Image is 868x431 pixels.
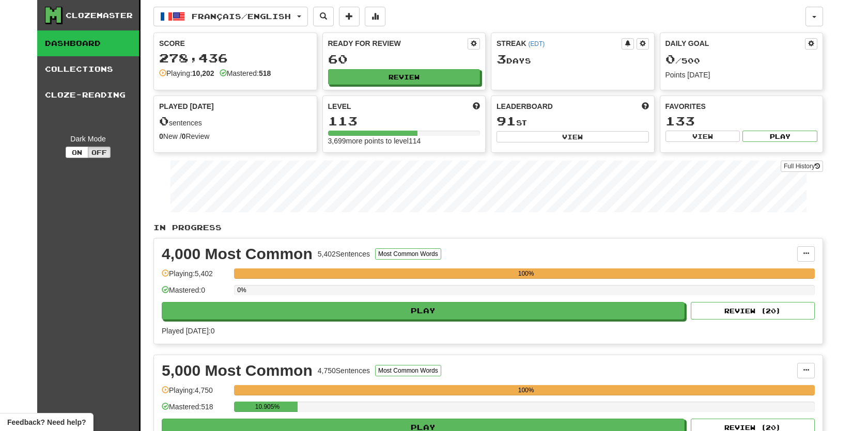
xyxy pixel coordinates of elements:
[665,56,700,65] span: / 500
[162,363,313,378] div: 5,000 Most Common
[339,7,360,26] button: Add sentence to collection
[237,385,815,395] div: 100%
[781,161,823,172] a: Full History
[497,115,649,128] div: st
[328,53,481,66] div: 60
[192,69,214,77] strong: 10,202
[162,268,229,285] div: Playing: 5,402
[182,132,186,140] strong: 0
[66,10,133,21] div: Clozemaster
[153,222,823,233] p: In Progress
[45,134,131,144] div: Dark Mode
[665,131,740,142] button: View
[665,70,818,80] div: Points [DATE]
[365,7,385,26] button: More stats
[159,52,312,65] div: 278,436
[159,131,312,141] div: New / Review
[691,302,815,320] button: Review (20)
[237,268,815,279] div: 100%
[497,53,649,66] div: Day s
[220,68,271,78] div: Mastered:
[159,68,214,78] div: Playing:
[665,101,818,111] div: Favorites
[497,38,622,49] div: Streak
[328,38,468,49] div: Ready for Review
[665,52,675,66] span: 0
[162,385,229,402] div: Playing: 4,750
[159,114,169,128] span: 0
[665,38,805,50] div: Daily Goal
[162,327,214,335] span: Played [DATE]: 0
[192,12,291,21] span: Français / English
[328,101,351,111] span: Level
[318,249,370,259] div: 5,402 Sentences
[375,365,441,376] button: Most Common Words
[328,69,481,85] button: Review
[7,417,86,427] span: Open feedback widget
[37,56,139,82] a: Collections
[259,69,271,77] strong: 518
[159,101,214,111] span: Played [DATE]
[375,248,441,260] button: Most Common Words
[162,302,685,320] button: Play
[665,115,818,127] div: 133
[66,147,88,158] button: On
[162,246,313,262] div: 4,000 Most Common
[159,132,163,140] strong: 0
[642,101,649,111] span: This week in points, UTC
[313,7,334,26] button: Search sentences
[742,131,817,142] button: Play
[497,114,516,128] span: 91
[497,101,553,111] span: Leaderboard
[528,40,545,47] a: (EDT)
[318,365,370,376] div: 4,750 Sentences
[328,136,481,146] div: 3,699 more points to level 114
[497,52,506,66] span: 3
[162,285,229,302] div: Mastered: 0
[37,82,139,108] a: Cloze-Reading
[497,131,649,142] button: View
[37,30,139,56] a: Dashboard
[88,147,111,158] button: Off
[159,115,312,128] div: sentences
[473,101,480,111] span: Score more points to level up
[162,402,229,419] div: Mastered: 518
[153,7,308,26] button: Français/English
[159,38,312,49] div: Score
[237,402,297,412] div: 10.905%
[328,115,481,127] div: 113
